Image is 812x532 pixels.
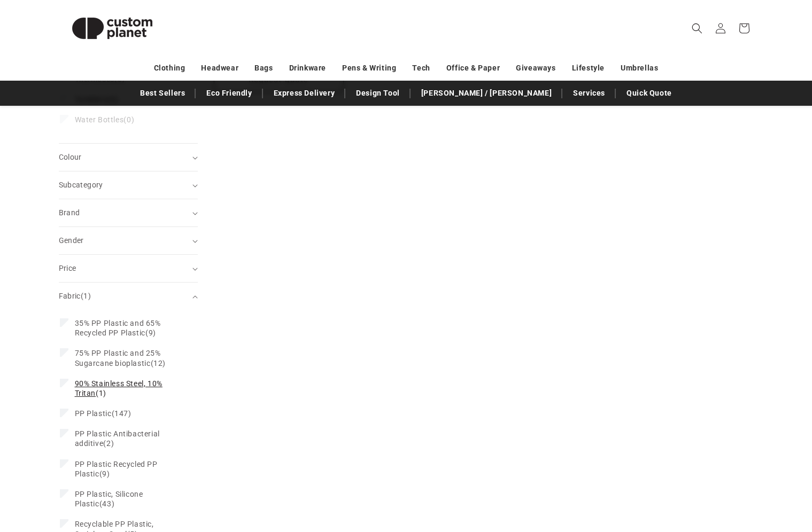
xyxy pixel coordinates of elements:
[75,379,180,398] span: (1)
[59,199,198,226] summary: Brand (0 selected)
[135,84,190,103] a: Best Sellers
[59,283,198,310] summary: Fabric (1 selected)
[289,59,326,77] a: Drinkware
[75,489,180,508] span: (43)
[59,144,198,171] summary: Colour (0 selected)
[59,227,198,254] summary: Gender (0 selected)
[75,429,160,448] span: PP Plastic Antibacterial additive
[621,84,677,103] a: Quick Quote
[75,409,112,418] span: PP Plastic
[59,255,198,282] summary: Price
[268,84,341,103] a: Express Delivery
[75,409,132,418] span: (147)
[201,84,257,103] a: Eco Friendly
[572,59,605,77] a: Lifestyle
[342,59,396,77] a: Pens & Writing
[75,348,180,367] span: (12)
[75,349,161,367] span: 75% PP Plastic and 25% Sugarcane bioplastic
[59,236,84,245] span: Gender
[75,319,161,337] span: 35% PP Plastic and 65% Recycled PP Plastic
[59,292,91,300] span: Fabric
[516,59,555,77] a: Giveaways
[75,379,163,397] span: 90% Stainless Steel, 10% Tritan
[446,59,500,77] a: Office & Paper
[254,59,273,77] a: Bags
[416,84,557,103] a: [PERSON_NAME] / [PERSON_NAME]
[59,208,80,217] span: Brand
[59,4,166,52] img: Custom Planet
[59,181,103,189] span: Subcategory
[633,417,812,532] iframe: Chat Widget
[75,318,180,338] span: (9)
[568,84,610,103] a: Services
[412,59,430,77] a: Tech
[685,17,709,40] summary: Search
[59,171,198,199] summary: Subcategory (0 selected)
[81,292,91,300] span: (1)
[351,84,405,103] a: Design Tool
[75,429,180,448] span: (2)
[59,153,82,161] span: Colour
[621,59,658,77] a: Umbrellas
[75,490,143,508] span: PP Plastic, Silicone Plastic
[154,59,185,77] a: Clothing
[59,264,76,272] span: Price
[201,59,238,77] a: Headwear
[75,460,158,478] span: PP Plastic Recycled PP Plastic
[75,459,180,479] span: (9)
